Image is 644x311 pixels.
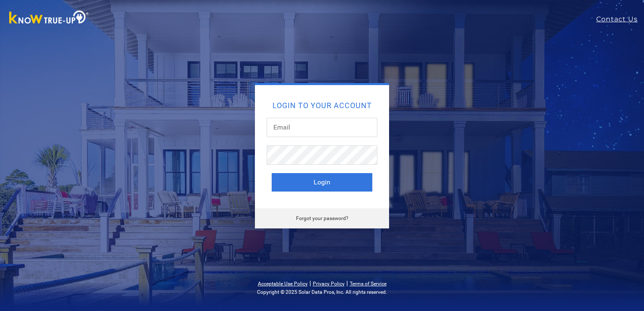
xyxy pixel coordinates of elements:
a: Acceptable Use Policy [258,281,308,287]
a: Contact Us [596,14,644,24]
a: Privacy Policy [313,281,345,287]
img: Know True-Up [5,9,93,28]
a: Terms of Service [350,281,387,287]
span: | [309,279,311,287]
button: Login [272,173,372,192]
span: | [346,279,348,287]
a: Forgot your password? [296,215,348,221]
h2: Login to your account [272,102,372,109]
input: Email [267,118,377,137]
